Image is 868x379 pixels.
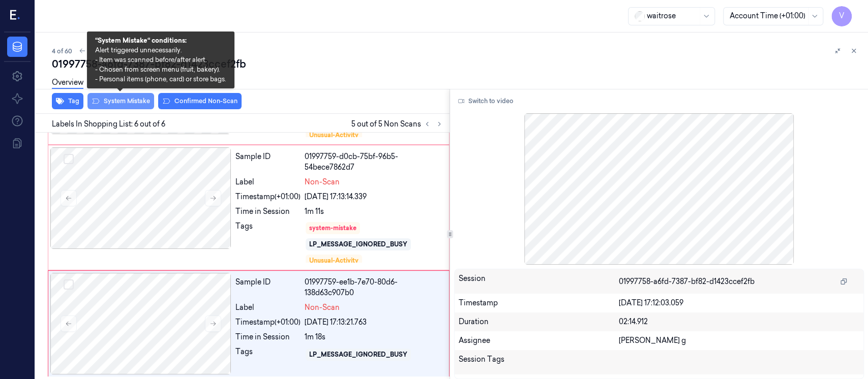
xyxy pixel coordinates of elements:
span: 01997758-a6fd-7387-bf82-d1423ccef2fb [619,276,755,287]
div: [DATE] 17:12:03.059 [619,298,859,308]
div: 02:14.912 [619,317,859,327]
div: Timestamp (+01:00) [235,192,301,202]
div: Session [459,273,619,290]
div: 01997759-d0cb-75bf-96b5-54bece7862d7 [305,151,443,173]
div: 01997759-ee1b-7e70-80d6-138d63c907b0 [305,277,443,298]
button: V [831,6,852,26]
div: Sample ID [235,151,301,173]
div: Unusual-Activity [309,256,358,265]
div: [PERSON_NAME] g [619,335,859,346]
div: Timestamp [459,298,619,308]
div: Duration [459,317,619,327]
a: Overview [52,77,83,89]
div: [DATE] 17:13:21.763 [305,317,443,328]
div: Session Tags [459,354,619,370]
button: Confirmed Non-Scan [158,93,242,109]
div: Sample ID [235,277,301,298]
button: Select row [64,154,74,164]
button: System Mistake [87,93,154,109]
div: Label [235,177,301,187]
button: Select row [64,279,74,290]
span: Labels In Shopping List: 6 out of 6 [52,119,165,130]
div: system-mistake [309,224,356,233]
div: Assignee [459,335,619,346]
div: LP_MESSAGE_IGNORED_BUSY [309,240,407,249]
button: Tag [52,93,83,109]
div: Label [235,302,301,313]
div: Time in Session [235,332,301,342]
div: Tags [235,221,301,264]
span: 4 of 60 [52,47,72,55]
span: Non-Scan [305,302,340,313]
div: Timestamp (+01:00) [235,317,301,328]
div: LP_MESSAGE_IGNORED_BUSY [309,350,407,359]
div: Time in Session [235,206,301,217]
div: 1m 18s [305,332,443,342]
span: 5 out of 5 Non Scans [351,118,445,130]
span: Non-Scan [305,177,340,187]
div: 01997758-a6fd-7387-bf82-d1423ccef2fb [52,57,860,71]
div: 1m 11s [305,206,443,217]
div: [DATE] 17:13:14.339 [305,192,443,202]
button: Switch to video [454,93,518,109]
div: Unusual-Activity [309,131,358,140]
div: Tags [235,346,301,363]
